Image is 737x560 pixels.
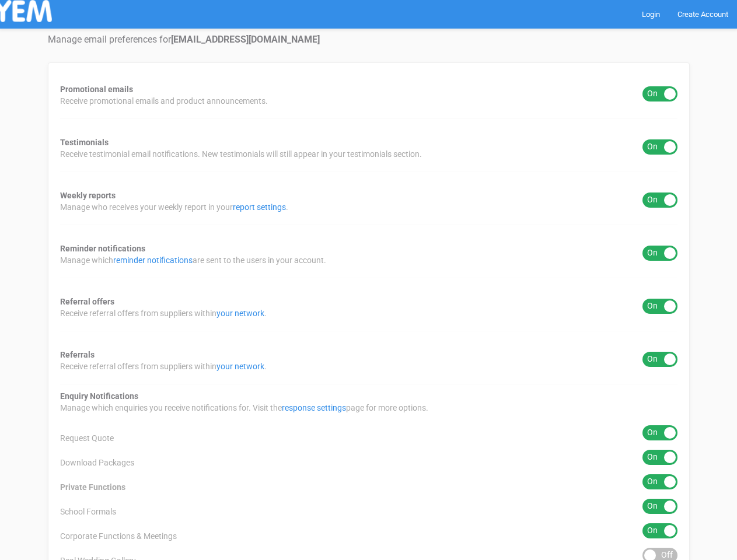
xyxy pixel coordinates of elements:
[60,85,133,94] strong: Promotional emails
[60,148,422,160] span: Receive testimonial email notifications. New testimonials will still appear in your testimonials ...
[60,391,138,401] strong: Enquiry Notifications
[60,95,268,107] span: Receive promotional emails and product announcements.
[282,403,346,412] a: response settings
[60,350,95,359] strong: Referrals
[60,506,116,517] span: School Formals
[60,254,326,266] span: Manage which are sent to the users in your account.
[60,360,267,372] span: Receive referral offers from suppliers within .
[216,309,264,318] a: your network
[60,244,145,253] strong: Reminder notifications
[113,256,193,265] a: reminder notifications
[60,432,114,444] span: Request Quote
[60,307,267,319] span: Receive referral offers from suppliers within .
[60,457,134,468] span: Download Packages
[60,297,114,306] strong: Referral offers
[233,202,286,212] a: report settings
[60,201,288,213] span: Manage who receives your weekly report in your .
[60,530,177,542] span: Corporate Functions & Meetings
[60,481,125,493] span: Private Functions
[48,34,690,45] h4: Manage email preferences for
[60,191,116,200] strong: Weekly reports
[60,138,109,147] strong: Testimonials
[60,402,428,414] span: Manage which enquiries you receive notifications for. Visit the page for more options.
[171,34,320,45] strong: [EMAIL_ADDRESS][DOMAIN_NAME]
[216,362,264,371] a: your network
